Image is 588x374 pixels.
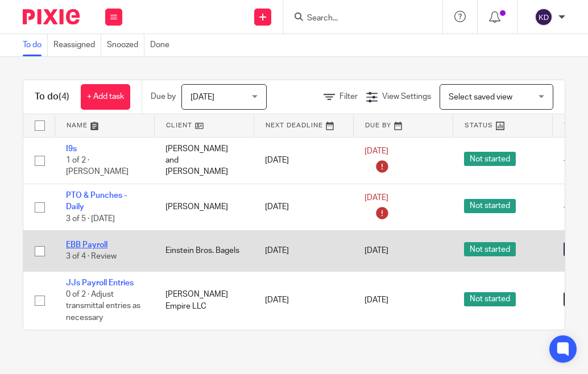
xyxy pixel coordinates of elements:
[66,192,127,211] a: PTO & Punches - Daily
[254,231,353,271] td: [DATE]
[66,156,129,176] span: 1 of 2 · [PERSON_NAME]
[23,34,48,56] a: To do
[464,152,516,166] span: Not started
[66,241,107,249] a: EBB Payroll
[66,253,117,261] span: 3 of 4 · Review
[535,8,553,26] img: svg%3E
[66,279,134,287] a: JJs Payroll Entries
[365,297,388,305] span: [DATE]
[191,93,214,101] span: [DATE]
[154,231,254,271] td: Einstein Bros. Bagels
[306,14,408,24] input: Search
[365,194,388,202] span: [DATE]
[53,34,101,56] a: Reassigned
[66,215,115,223] span: 3 of 5 · [DATE]
[151,91,176,102] p: Due by
[154,137,254,184] td: [PERSON_NAME] and [PERSON_NAME]
[464,242,516,256] span: Not started
[254,184,353,230] td: [DATE]
[564,122,583,128] span: Tags
[382,93,431,101] span: View Settings
[154,271,254,330] td: [PERSON_NAME] Empire LLC
[66,290,140,322] span: 0 of 2 · Adjust transmittal entries as necessary
[154,184,254,230] td: [PERSON_NAME]
[66,145,77,153] a: I9s
[449,93,512,101] span: Select saved view
[81,84,130,110] a: + Add task
[464,199,516,213] span: Not started
[464,292,516,306] span: Not started
[254,271,353,330] td: [DATE]
[339,93,358,101] span: Filter
[365,147,388,155] span: [DATE]
[365,247,388,255] span: [DATE]
[107,34,144,56] a: Snoozed
[59,92,69,101] span: (4)
[254,137,353,184] td: [DATE]
[23,9,80,24] img: Pixie
[35,91,69,103] h1: To do
[150,34,175,56] a: Done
